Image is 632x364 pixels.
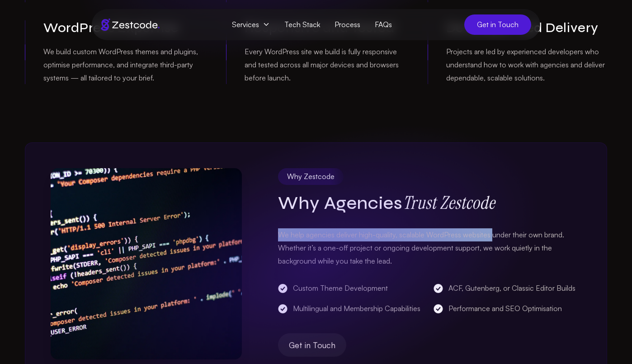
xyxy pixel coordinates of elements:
a: Get in Touch [278,333,346,357]
p: Every WordPress site we build is fully responsive and tested across all major devices and browser... [245,45,406,84]
li: Custom Theme Development [278,282,426,295]
a: Process [327,16,368,33]
h3: Why Agencies [278,192,581,213]
img: icon [51,168,242,359]
p: Projects are led by experienced developers who understand how to work with agencies and deliver d... [446,45,607,84]
img: Brand logo of zestcode digital [101,19,160,31]
li: ACF, Gutenberg, or Classic Editor Builds [433,282,581,295]
a: Get in Touch [464,14,531,35]
span: Get in Touch [289,339,335,351]
span: Services [225,16,277,33]
p: We build custom WordPress themes and plugins, optimise performance, and integrate third-party sys... [43,45,204,84]
strong: Trust Zestcode [402,191,495,214]
div: Why Zestcode [278,168,344,185]
a: Tech Stack [277,16,327,33]
li: Performance and SEO Optimisation [433,302,581,315]
a: FAQs [368,16,399,33]
p: We help agencies deliver high-quality, scalable WordPress websites under their own brand. Whether... [278,228,581,267]
li: Multilingual and Membership Capabilities [278,302,426,315]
